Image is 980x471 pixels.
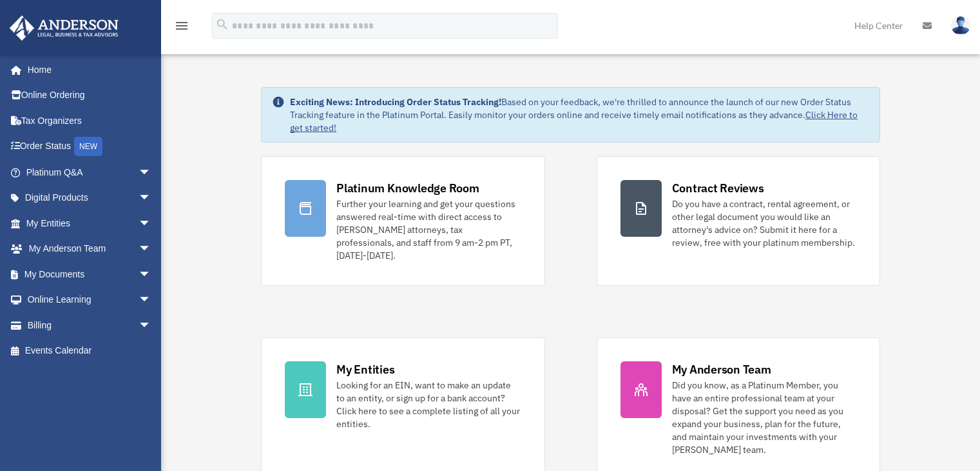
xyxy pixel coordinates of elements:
div: My Anderson Team [672,361,771,377]
strong: Exciting News: Introducing Order Status Tracking! [290,96,501,108]
span: arrow_drop_down [139,287,164,314]
a: Online Ordering [9,83,171,108]
div: Platinum Knowledge Room [336,180,479,196]
div: Further your learning and get your questions answered real-time with direct access to [PERSON_NAM... [336,197,521,262]
a: Platinum Knowledge Room Further your learning and get your questions answered real-time with dire... [261,156,544,286]
div: Based on your feedback, we're thrilled to announce the launch of our new Order Status Tracking fe... [290,95,869,134]
i: menu [174,18,189,34]
span: arrow_drop_down [139,185,164,212]
span: arrow_drop_down [139,159,164,186]
img: Anderson Advisors Platinum Portal [6,15,122,41]
a: menu [174,23,189,34]
a: Click Here to get started! [290,109,858,134]
a: My Anderson Teamarrow_drop_down [9,236,171,262]
a: Billingarrow_drop_down [9,312,171,338]
a: Home [9,57,164,83]
a: Platinum Q&Aarrow_drop_down [9,159,171,185]
a: My Documentsarrow_drop_down [9,261,171,287]
a: Contract Reviews Do you have a contract, rental agreement, or other legal document you would like... [597,156,880,286]
span: arrow_drop_down [139,261,164,288]
a: Events Calendar [9,338,171,364]
span: arrow_drop_down [139,210,164,237]
a: Order StatusNEW [9,134,171,160]
div: My Entities [336,361,394,377]
div: Looking for an EIN, want to make an update to an entity, or sign up for a bank account? Click her... [336,379,521,430]
div: Did you know, as a Platinum Member, you have an entire professional team at your disposal? Get th... [672,379,856,456]
div: NEW [74,137,102,156]
a: Tax Organizers [9,108,171,134]
i: search [215,17,229,32]
span: arrow_drop_down [139,312,164,339]
div: Do you have a contract, rental agreement, or other legal document you would like an attorney's ad... [672,197,856,249]
span: arrow_drop_down [139,236,164,263]
a: My Entitiesarrow_drop_down [9,210,171,236]
img: User Pic [951,16,970,35]
a: Online Learningarrow_drop_down [9,287,171,313]
div: Contract Reviews [672,180,764,196]
a: Digital Productsarrow_drop_down [9,185,171,211]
